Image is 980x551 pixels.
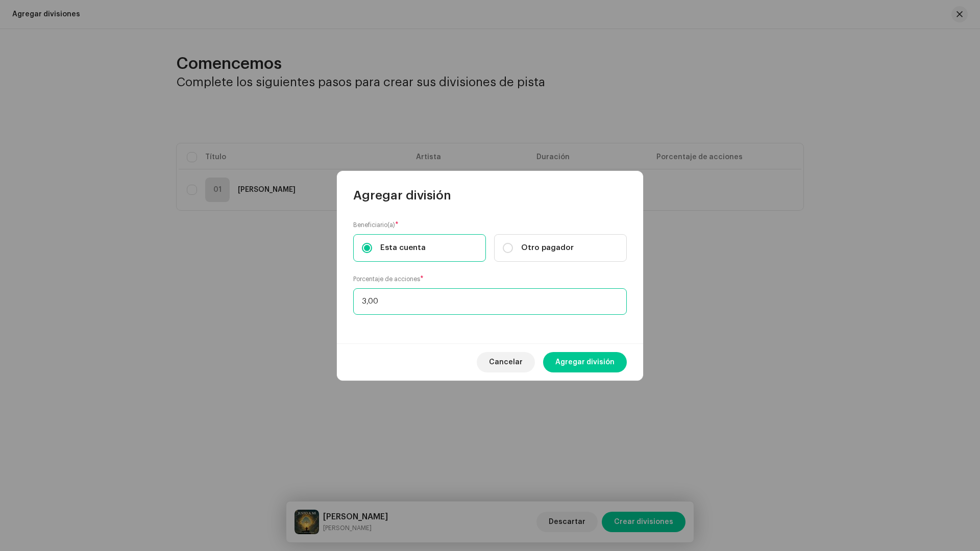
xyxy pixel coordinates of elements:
span: Agregar división [555,352,615,372]
small: Porcentaje de acciones [353,274,420,284]
button: Cancelar [477,352,535,372]
input: Ingrese el porcentaje de acciones [353,288,627,315]
span: Esta cuenta [380,242,426,254]
span: Agregar división [353,187,451,204]
button: Agregar división [543,352,627,372]
span: Otro pagador [521,242,574,254]
small: Beneficiario(a) [353,220,395,230]
span: Cancelar [489,352,523,372]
